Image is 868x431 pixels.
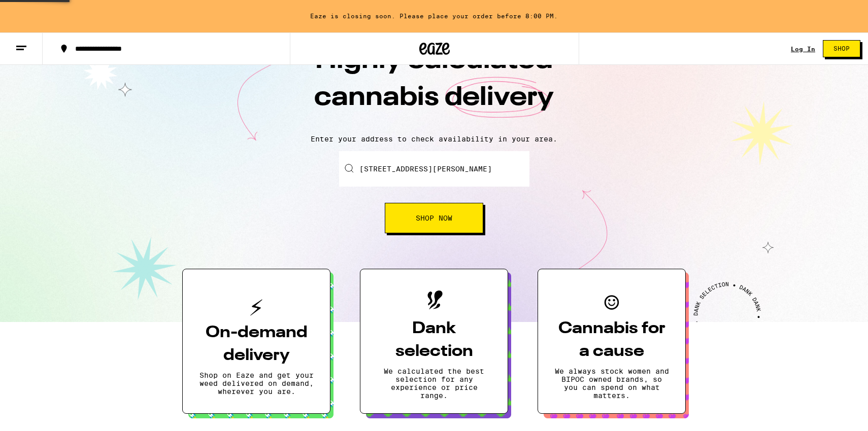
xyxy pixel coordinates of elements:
span: Shop [833,46,850,52]
a: Log In [791,46,815,52]
button: Shop [823,40,860,57]
input: Enter your delivery address [339,151,529,187]
span: Shop Now [416,214,452,222]
p: Enter your address to check availability in your area. [10,135,858,143]
button: Shop Now [385,203,483,233]
button: Dank selectionWe calculated the best selection for any experience or price range. [360,269,508,414]
h3: Dank selection [377,317,491,363]
span: Hi. Need any help? [6,7,73,15]
h3: Cannabis for a cause [554,317,669,363]
p: We always stock women and BIPOC owned brands, so you can spend on what matters. [554,367,669,400]
h1: Highly calculated cannabis delivery [256,43,612,127]
h3: On-demand delivery [199,321,314,367]
p: Shop on Eaze and get your weed delivered on demand, wherever you are. [199,371,314,396]
p: We calculated the best selection for any experience or price range. [377,367,491,400]
button: Cannabis for a causeWe always stock women and BIPOC owned brands, so you can spend on what matters. [538,269,686,414]
button: On-demand deliveryShop on Eaze and get your weed delivered on demand, wherever you are. [182,269,330,414]
a: Shop [815,40,868,57]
